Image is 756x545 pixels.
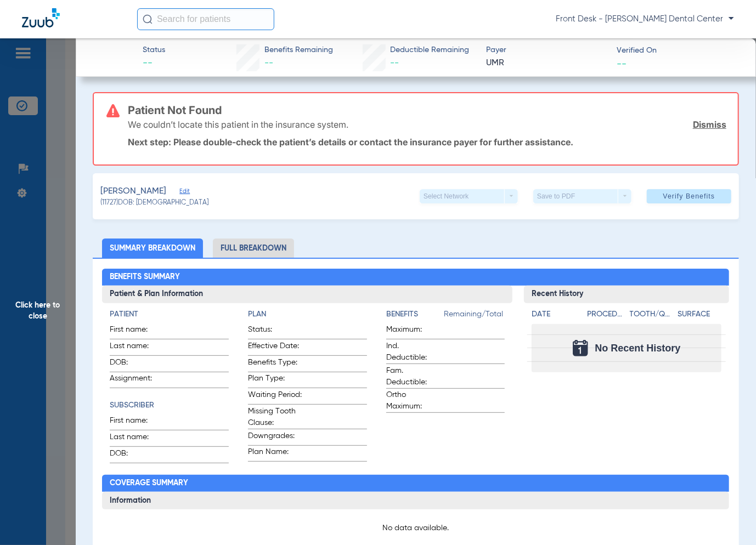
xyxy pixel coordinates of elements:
h3: Patient Not Found [128,105,726,116]
span: (11727) DOB: [DEMOGRAPHIC_DATA] [100,198,208,208]
span: Payer [486,44,607,56]
span: Missing Tooth Clause: [248,406,302,429]
span: Deductible Remaining [390,44,469,56]
span: -- [143,56,165,70]
h3: Information [102,492,729,509]
span: Downgrades: [248,430,302,445]
span: Ortho Maximum: [386,389,440,412]
img: Zuub Logo [22,8,60,27]
app-breakdown-title: Procedure [587,309,625,324]
span: Last name: [110,432,163,446]
h4: Plan [248,309,367,320]
iframe: Chat Widget [701,492,756,545]
span: Benefits Remaining [264,44,333,56]
span: Fam. Deductible: [386,365,440,388]
span: First name: [110,324,163,339]
span: DOB: [110,357,163,372]
h4: Subscriber [110,400,229,411]
span: Benefits Type: [248,357,302,372]
h4: Tooth/Quad [630,309,674,320]
span: First name: [110,415,163,430]
h3: Patient & Plan Information [102,286,512,303]
img: Search Icon [143,14,153,24]
span: No Recent History [595,343,680,354]
span: Last name: [110,340,163,355]
p: Next step: Please double-check the patient’s details or contact the insurance payer for further a... [128,137,726,147]
span: Edit [179,188,189,198]
input: Search for patients [137,8,274,30]
h4: Patient [110,309,229,320]
button: Verify Benefits [647,189,731,203]
span: DOB: [110,448,163,463]
h4: Procedure [587,309,625,320]
p: We couldn’t locate this patient in the insurance system. [128,119,348,130]
app-breakdown-title: Benefits [386,309,444,324]
h3: Recent History [524,286,729,303]
span: Remaining/Total [444,309,505,324]
span: Plan Name: [248,446,302,461]
li: Summary Breakdown [102,239,203,258]
app-breakdown-title: Tooth/Quad [630,309,674,324]
h4: Date [532,309,578,320]
span: Ind. Deductible: [386,340,440,364]
span: Assignment: [110,373,163,388]
h4: Benefits [386,309,444,320]
h2: Benefits Summary [102,269,729,286]
span: Status: [248,324,302,339]
li: Full Breakdown [213,239,294,258]
span: Verified On [617,45,738,56]
span: -- [617,58,627,69]
span: Verify Benefits [663,192,715,201]
span: Status [143,44,165,56]
span: -- [390,59,399,67]
span: Plan Type: [248,373,302,388]
a: Dismiss [693,119,726,130]
img: Calendar [573,340,588,356]
span: Front Desk - [PERSON_NAME] Dental Center [556,14,734,25]
span: UMR [486,56,607,70]
h2: Coverage Summary [102,475,729,492]
span: Waiting Period: [248,389,302,404]
span: [PERSON_NAME] [100,185,166,198]
span: Effective Date: [248,340,302,355]
p: No data available. [110,523,721,533]
app-breakdown-title: Date [532,309,578,324]
span: -- [264,59,273,67]
span: Maximum: [386,324,440,339]
img: error-icon [106,104,120,117]
h4: Surface [678,309,721,320]
app-breakdown-title: Surface [678,309,721,324]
